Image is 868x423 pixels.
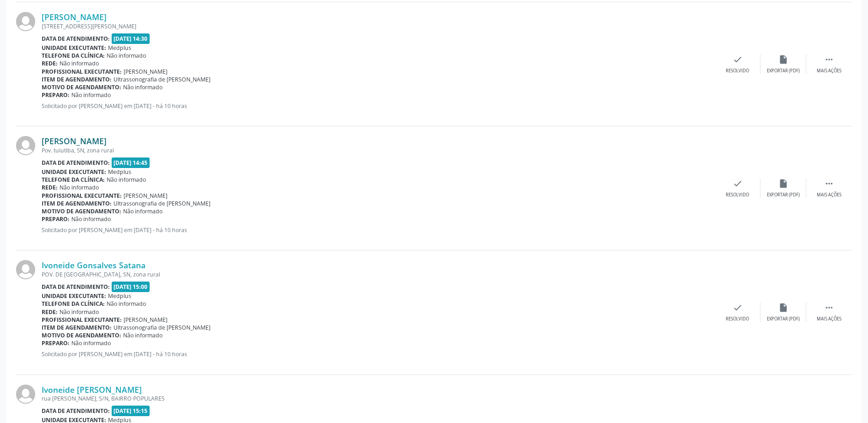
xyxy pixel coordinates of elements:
[42,136,107,146] a: [PERSON_NAME]
[767,316,800,322] div: Exportar (PDF)
[42,76,112,83] b: Item de agendamento:
[42,271,715,278] div: POV. DE [GEOGRAPHIC_DATA], SN, zona rural
[42,22,715,30] div: [STREET_ADDRESS][PERSON_NAME]
[107,176,146,184] span: Não informado
[112,282,150,292] span: [DATE] 15:00
[778,54,788,65] i: insert_drive_file
[817,192,841,198] div: Mais ações
[71,215,111,223] span: Não informado
[42,385,142,395] a: Ivoneide [PERSON_NAME]
[124,316,167,324] span: [PERSON_NAME]
[71,91,111,99] span: Não informado
[16,385,35,404] img: img
[42,184,58,191] b: Rede:
[42,52,105,60] b: Telefone da clínica:
[42,308,58,316] b: Rede:
[42,176,105,184] b: Telefone da clínica:
[124,68,167,76] span: [PERSON_NAME]
[42,200,112,207] b: Item de agendamento:
[767,192,800,198] div: Exportar (PDF)
[123,331,162,339] span: Não informado
[59,60,99,67] span: Não informado
[42,226,715,234] p: Solicitado por [PERSON_NAME] em [DATE] - há 10 horas
[817,68,841,74] div: Mais ações
[824,179,834,189] i: 
[123,207,162,215] span: Não informado
[42,146,715,154] div: Pov. tuiutiba, SN, zona rural
[42,339,70,347] b: Preparo:
[16,136,35,155] img: img
[726,316,749,322] div: Resolvido
[726,192,749,198] div: Resolvido
[107,300,146,308] span: Não informado
[59,184,99,191] span: Não informado
[42,68,122,76] b: Profissional executante:
[113,200,210,207] span: Ultrassonografia de [PERSON_NAME]
[42,60,58,67] b: Rede:
[108,168,131,176] span: Medplus
[42,260,146,270] a: Ivoneide Gonsalves Satana
[42,300,105,308] b: Telefone da clínica:
[107,52,146,60] span: Não informado
[42,324,112,331] b: Item de agendamento:
[123,83,162,91] span: Não informado
[42,12,107,22] a: [PERSON_NAME]
[42,159,110,167] b: Data de atendimento:
[42,44,106,52] b: Unidade executante:
[71,339,111,347] span: Não informado
[42,350,715,358] p: Solicitado por [PERSON_NAME] em [DATE] - há 10 horas
[113,324,210,331] span: Ultrassonografia de [PERSON_NAME]
[42,395,715,402] div: rua [PERSON_NAME], S/N, BAIRRO POPULARES
[108,44,131,52] span: Medplus
[124,192,167,200] span: [PERSON_NAME]
[108,292,131,300] span: Medplus
[16,260,35,279] img: img
[778,179,788,189] i: insert_drive_file
[767,68,800,74] div: Exportar (PDF)
[42,168,106,176] b: Unidade executante:
[817,316,841,322] div: Mais ações
[112,33,150,44] span: [DATE] 14:30
[824,54,834,65] i: 
[112,157,150,168] span: [DATE] 14:45
[42,283,110,291] b: Data de atendimento:
[112,406,150,416] span: [DATE] 15:15
[733,179,743,189] i: check
[59,308,99,316] span: Não informado
[42,91,70,99] b: Preparo:
[42,215,70,223] b: Preparo:
[733,303,743,313] i: check
[824,303,834,313] i: 
[42,207,121,215] b: Motivo de agendamento:
[42,192,122,200] b: Profissional executante:
[726,68,749,74] div: Resolvido
[113,76,210,83] span: Ultrassonografia de [PERSON_NAME]
[778,303,788,313] i: insert_drive_file
[42,331,121,339] b: Motivo de agendamento:
[42,102,715,110] p: Solicitado por [PERSON_NAME] em [DATE] - há 10 horas
[16,12,35,31] img: img
[42,407,110,415] b: Data de atendimento:
[733,54,743,65] i: check
[42,316,122,324] b: Profissional executante:
[42,83,121,91] b: Motivo de agendamento:
[42,35,110,43] b: Data de atendimento:
[42,292,106,300] b: Unidade executante:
